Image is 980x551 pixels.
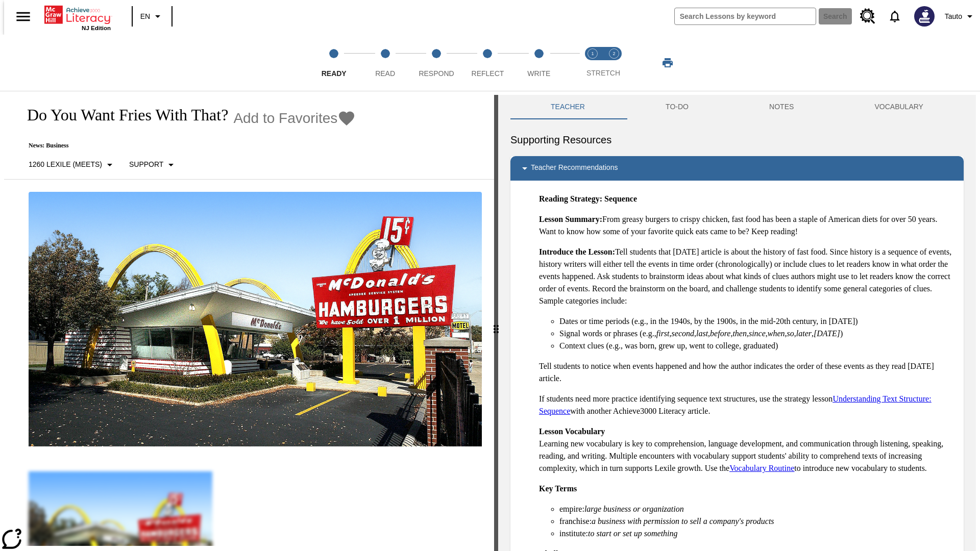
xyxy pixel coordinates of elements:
em: before [710,329,730,338]
span: NJ Edition [82,25,111,31]
a: Notifications [881,3,908,30]
span: Reflect [472,69,504,78]
button: Reflect step 4 of 5 [458,35,517,91]
strong: Lesson Vocabulary [539,427,605,436]
h6: Supporting Resources [510,132,964,148]
button: Ready step 1 of 5 [304,35,363,91]
p: Learning new vocabulary is key to comprehension, language development, and communication through ... [539,425,955,474]
strong: Sequence [604,194,637,203]
strong: Key Terms [539,484,577,493]
p: Support [129,159,163,170]
button: Print [651,54,684,72]
button: VOCABULARY [834,95,964,119]
button: Respond step 3 of 5 [407,35,466,91]
span: Read [375,69,395,78]
em: so [787,329,794,338]
span: STRETCH [586,69,620,77]
strong: Reading Strategy: [539,194,602,203]
p: Tell students that [DATE] article is about the history of fast food. Since history is a sequence ... [539,246,955,307]
span: Respond [419,69,454,78]
strong: Introduce the Lesson: [539,247,615,256]
em: to start or set up something [588,529,678,538]
em: when [768,329,785,338]
button: Write step 5 of 5 [509,35,569,91]
div: activity [498,95,976,551]
button: Teacher [510,95,625,119]
p: If students need more practice identifying sequence text structures, use the strategy lesson with... [539,393,955,417]
button: NOTES [729,95,834,119]
span: Tauto [945,11,962,22]
button: Language: EN, Select a language [136,7,168,26]
strong: Lesson Summary: [539,215,602,223]
div: Press Enter or Spacebar and then press right and left arrow keys to move the slider [494,95,498,551]
span: EN [140,11,150,22]
img: Avatar [914,6,935,27]
em: then [732,329,747,338]
li: empire: [559,503,955,515]
em: a business with permission to sell a company's products [592,517,774,525]
p: From greasy burgers to crispy chicken, fast food has been a staple of American diets for over 50 ... [539,213,955,238]
text: 2 [612,51,615,56]
button: Profile/Settings [941,7,980,26]
span: Write [527,69,550,78]
li: Context clues (e.g., was born, grew up, went to college, graduated) [559,340,955,352]
li: franchise: [559,515,955,528]
button: Add to Favorites - Do You Want Fries With That? [233,109,356,127]
input: search field [675,8,816,24]
img: One of the first McDonald's stores, with the iconic red sign and golden arches. [29,192,482,447]
text: 1 [591,51,594,56]
button: Stretch Respond step 2 of 2 [599,35,629,91]
span: Add to Favorites [233,110,337,127]
h1: Do You Want Fries With That? [16,106,228,124]
em: since [749,329,766,338]
button: Open side menu [8,2,38,32]
a: Resource Center, Will open in new tab [854,3,881,30]
button: Read step 2 of 5 [355,35,414,91]
em: first [656,329,670,338]
button: TO-DO [625,95,729,119]
a: Vocabulary Routine [729,464,794,472]
em: last [696,329,708,338]
em: [DATE] [814,329,840,338]
button: Select Lexile, 1260 Lexile (Meets) [24,156,120,174]
li: Dates or time periods (e.g., in the 1940s, by the 1900s, in the mid-20th century, in [DATE]) [559,315,955,328]
p: Tell students to notice when events happened and how the author indicates the order of these even... [539,360,955,385]
p: Teacher Recommendations [531,162,618,174]
div: reading [4,95,494,546]
li: institute: [559,528,955,540]
div: Teacher Recommendations [510,156,964,181]
button: Stretch Read step 1 of 2 [578,35,607,91]
li: Signal words or phrases (e.g., , , , , , , , , , ) [559,328,955,340]
span: Ready [322,69,347,78]
em: second [672,329,694,338]
div: Instructional Panel Tabs [510,95,964,119]
button: Scaffolds, Support [125,156,181,174]
em: large business or organization [584,505,684,513]
p: 1260 Lexile (Meets) [29,159,102,170]
div: Home [44,4,111,31]
p: News: Business [16,142,356,149]
button: Select a new avatar [908,3,941,30]
em: later [796,329,812,338]
a: Understanding Text Structure: Sequence [539,394,932,415]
